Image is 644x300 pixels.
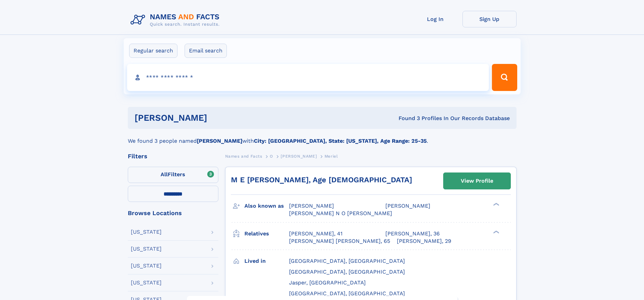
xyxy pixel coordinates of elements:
[131,263,162,269] div: [US_STATE]
[128,167,218,183] label: Filters
[128,210,218,216] div: Browse Locations
[281,154,317,159] span: [PERSON_NAME]
[492,202,500,207] div: ❯
[281,152,317,160] a: [PERSON_NAME]
[127,64,489,91] input: search input
[408,11,462,27] a: Log In
[131,246,162,252] div: [US_STATE]
[462,11,517,27] a: Sign Up
[244,255,289,267] h3: Lived in
[161,171,168,178] span: All
[231,176,412,184] a: M E [PERSON_NAME], Age [DEMOGRAPHIC_DATA]
[385,230,440,237] a: [PERSON_NAME], 36
[444,173,510,189] a: View Profile
[289,269,405,275] span: [GEOGRAPHIC_DATA], [GEOGRAPHIC_DATA]
[131,229,162,235] div: [US_STATE]
[129,44,177,58] label: Regular search
[492,64,517,91] button: Search Button
[128,11,225,29] img: Logo Names and Facts
[492,230,500,234] div: ❯
[197,138,242,144] b: [PERSON_NAME]
[289,230,342,237] a: [PERSON_NAME], 41
[289,203,334,209] span: [PERSON_NAME]
[325,154,338,159] span: Meriel
[289,210,392,216] span: [PERSON_NAME] N O [PERSON_NAME]
[270,152,273,160] a: O
[185,44,227,58] label: Email search
[254,138,427,144] b: City: [GEOGRAPHIC_DATA], State: [US_STATE], Age Range: 25-35
[385,203,430,209] span: [PERSON_NAME]
[303,115,510,122] div: Found 3 Profiles In Our Records Database
[397,237,451,245] a: [PERSON_NAME], 29
[270,154,273,159] span: O
[289,258,405,264] span: [GEOGRAPHIC_DATA], [GEOGRAPHIC_DATA]
[289,290,405,297] span: [GEOGRAPHIC_DATA], [GEOGRAPHIC_DATA]
[131,280,162,285] div: [US_STATE]
[289,279,366,286] span: Jasper, [GEOGRAPHIC_DATA]
[244,228,289,239] h3: Relatives
[128,129,517,145] div: We found 3 people named with .
[135,114,303,122] h1: [PERSON_NAME]
[461,173,493,189] div: View Profile
[244,200,289,212] h3: Also known as
[225,152,262,160] a: Names and Facts
[128,153,218,159] div: Filters
[289,237,390,245] a: [PERSON_NAME] [PERSON_NAME], 65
